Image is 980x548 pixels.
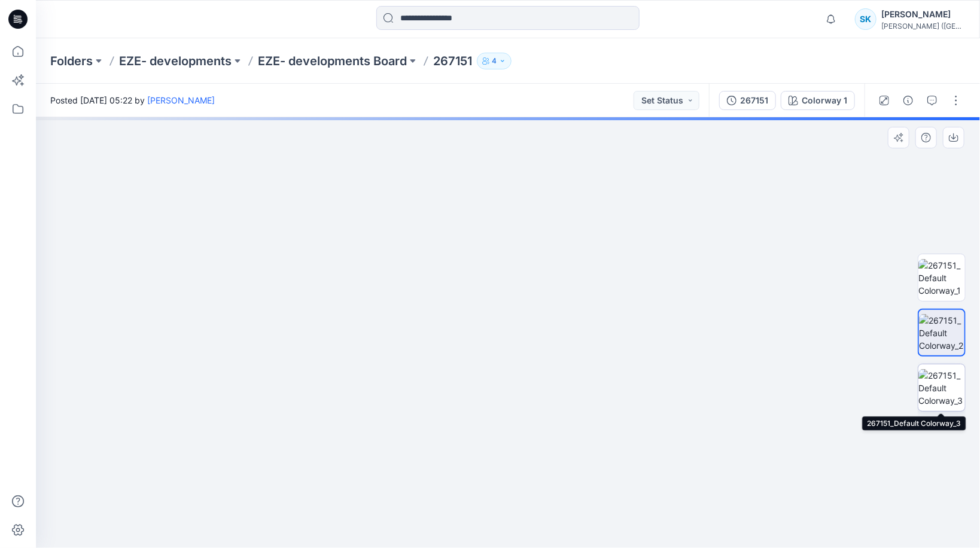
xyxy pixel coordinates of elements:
button: 4 [477,53,512,69]
span: Posted [DATE] 05:22 by [50,94,215,106]
div: SK [855,8,876,30]
div: [PERSON_NAME] ([GEOGRAPHIC_DATA]) Exp... [881,22,965,31]
div: 267151 [740,94,768,107]
a: [PERSON_NAME] [147,95,215,105]
p: 267151 [433,53,472,69]
a: Folders [50,53,93,69]
img: 267151_Default Colorway_2 [919,314,964,352]
p: 4 [492,54,497,68]
a: EZE- developments [119,53,232,69]
button: 267151 [719,91,776,110]
img: eyJhbGciOiJIUzI1NiIsImtpZCI6IjAiLCJzbHQiOiJzZXMiLCJ0eXAiOiJKV1QifQ.eyJkYXRhIjp7InR5cGUiOiJzdG9yYW... [293,117,723,548]
div: Colorway 1 [802,94,847,107]
button: Details [899,91,918,110]
div: [PERSON_NAME] [881,7,965,22]
img: 267151_Default Colorway_3 [918,369,965,407]
a: EZE- developments Board [258,53,407,69]
img: 267151_Default Colorway_1 [918,259,965,297]
button: Colorway 1 [781,91,855,110]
